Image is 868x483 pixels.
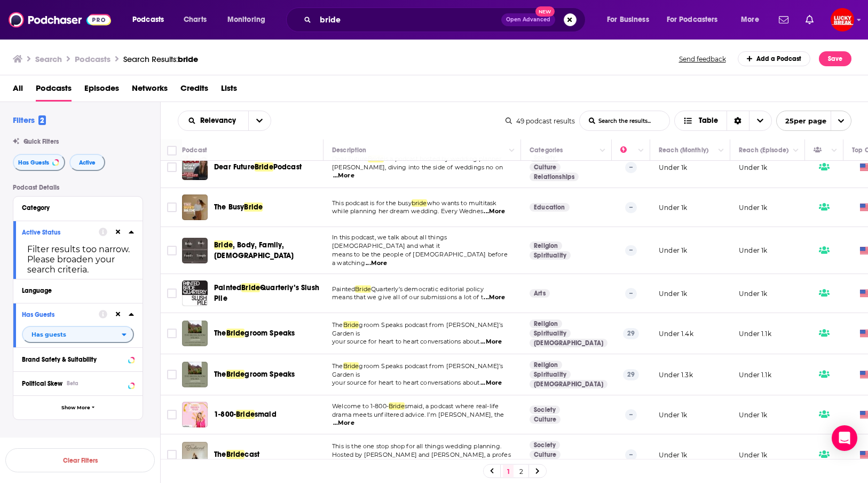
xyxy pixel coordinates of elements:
span: Bride [226,370,245,379]
span: means that we give all of our submissions a lot of t [332,293,483,301]
span: Welcome to 1-800- [332,402,389,410]
div: Reach (Monthly) [659,144,708,157]
button: Clear Filters [5,448,155,472]
button: open menu [22,326,134,343]
a: All [13,80,23,102]
a: Networks [132,80,168,102]
img: The Bridegroom Speaks [182,362,208,387]
span: your source for heart to heart conversations about [332,379,480,386]
span: This podcast is for the busy [332,199,412,207]
a: TheBridegroom Speaks [214,369,295,380]
span: The [214,370,226,379]
span: Toggle select row [167,289,177,298]
span: ...More [333,419,354,427]
a: Podcasts [36,80,72,102]
span: Monitoring [227,12,265,27]
span: Toggle select row [167,202,177,212]
button: Open AdvancedNew [501,13,555,26]
button: Choose View [674,111,772,131]
a: PaintedBrideQuarterly’s Slush Pile [214,283,320,304]
button: Category [22,201,134,214]
p: -- [625,202,637,213]
p: Under 1k [659,410,687,419]
img: The Busy Bride [182,194,208,220]
span: In this podcast, we talk about all things [DEMOGRAPHIC_DATA] and what it [332,233,447,250]
h3: Podcasts [75,54,111,64]
a: Painted Bride Quarterly’s Slush Pile [182,281,208,306]
span: Toggle select row [167,370,177,379]
a: [DEMOGRAPHIC_DATA] [530,339,607,347]
a: TheBridecast [214,449,259,460]
div: Category [22,204,127,212]
button: Has Guests [22,308,99,321]
a: Podchaser - Follow, Share and Rate Podcasts [9,10,111,30]
div: Search podcasts, credits, & more... [296,7,596,32]
span: Toggle select row [167,162,177,172]
a: Religion [530,241,562,250]
div: 49 podcast results [506,117,575,125]
span: More [741,12,759,27]
span: Toggle select row [167,329,177,338]
span: Painted [332,285,355,293]
span: Quarterly’s democratic editorial policy [371,285,484,293]
span: Bride [226,450,245,459]
span: smaid, a podcast where real-life [405,402,499,410]
span: For Business [607,12,649,27]
span: Bride [343,321,359,329]
a: Society [530,406,560,414]
p: Under 1.3k [659,370,693,379]
button: open menu [733,11,772,28]
p: Under 1k [659,289,687,298]
div: Categories [530,144,563,157]
a: The BusyBride [214,202,263,213]
span: Table [699,117,718,124]
img: Bride, Body, Family, Temple [182,238,208,263]
a: 1-800-Bridesmaid [214,409,277,420]
span: 2 [38,115,46,125]
span: Podcast [273,162,302,172]
div: Has Guests [22,311,92,318]
p: Under 1k [659,246,687,255]
span: The Busy [214,202,244,212]
a: Bride, Body, Family, [DEMOGRAPHIC_DATA] [214,240,320,261]
button: Show profile menu [831,8,854,32]
div: Language [22,287,127,294]
input: Search podcasts, credits, & more... [315,11,501,28]
a: Spirituality [530,370,571,379]
button: Show More [13,395,143,419]
span: Quarterly’s Slush Pile [214,283,319,303]
img: The Bridegroom Speaks [182,321,208,346]
span: 1-800- [214,410,236,419]
a: Episodes [84,80,119,102]
a: Spirituality [530,251,571,260]
span: Open Advanced [506,17,550,22]
span: New [535,6,555,17]
span: The [214,329,226,338]
span: Toggle select row [167,410,177,419]
p: Under 1k [659,203,687,212]
span: Active [79,160,96,166]
p: 29 [623,328,639,339]
p: Under 1k [739,450,767,459]
span: bride [178,54,198,64]
span: Dear Future [214,162,255,172]
img: Dear Future Bride Podcast [182,154,208,180]
span: Charts [184,12,207,27]
a: TheBridegroom Speaks [214,328,295,339]
span: smaid [255,410,277,419]
button: open menu [178,117,248,124]
span: groom Speaks [244,329,295,338]
span: ...More [366,259,387,268]
span: ...More [480,338,502,346]
h2: Choose List sort [178,111,271,131]
span: This is the one stop shop for all things wedding planning. [332,442,501,450]
p: 29 [623,369,639,380]
div: Sort Direction [727,111,749,130]
a: Arts [530,289,550,298]
span: Bride [355,285,371,293]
